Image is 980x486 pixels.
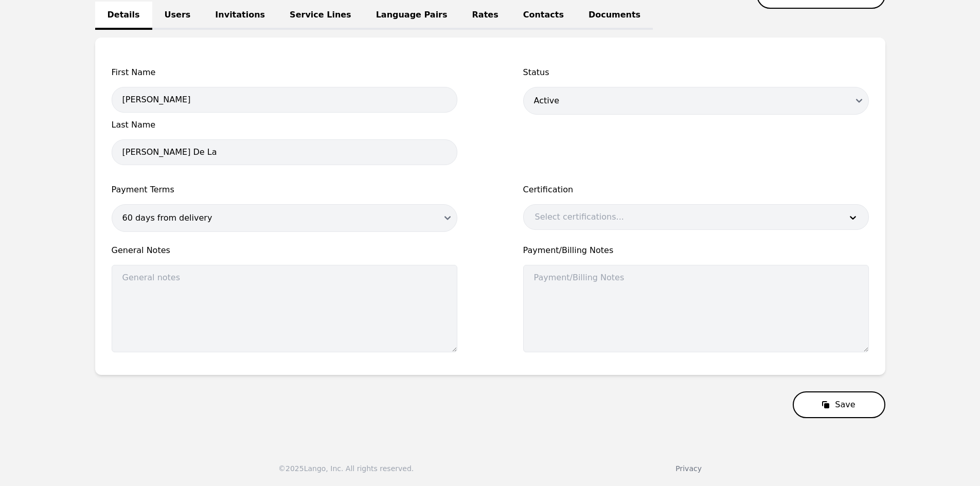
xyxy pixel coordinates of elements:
label: Certification [523,184,869,196]
a: Rates [460,2,511,30]
a: Users [152,2,203,30]
input: First Name [112,87,457,113]
span: Payment/Billing Notes [523,244,869,257]
a: Language Pairs [364,2,460,30]
a: Contacts [511,2,576,30]
a: Service Lines [277,2,364,30]
div: © 2025 Lango, Inc. All rights reserved. [278,463,414,474]
span: General Notes [112,244,457,257]
a: Privacy [675,464,702,473]
span: Last Name [112,119,457,131]
a: Documents [576,2,653,30]
input: Last Name [112,139,457,165]
button: Save [793,391,885,418]
a: Invitations [203,2,277,30]
span: First Name [112,66,457,79]
span: Payment Terms [112,184,457,196]
span: Status [523,66,869,79]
